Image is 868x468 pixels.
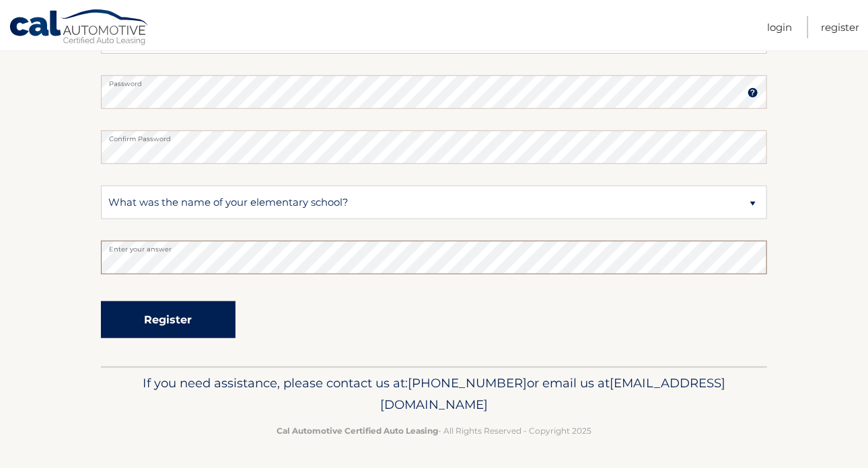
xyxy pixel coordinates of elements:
strong: Cal Automotive Certified Auto Leasing [277,426,438,436]
a: Login [767,16,792,38]
a: Register [821,16,859,38]
span: [EMAIL_ADDRESS][DOMAIN_NAME] [380,375,725,412]
label: Confirm Password [101,130,767,141]
button: Register [101,301,236,338]
span: [PHONE_NUMBER] [408,375,527,391]
a: Cal Automotive [9,9,150,48]
label: Enter your answer [101,241,767,251]
img: tooltip.svg [748,87,758,98]
p: - All Rights Reserved - Copyright 2025 [110,424,758,438]
label: Password [101,75,767,86]
p: If you need assistance, please contact us at: or email us at [110,373,758,416]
